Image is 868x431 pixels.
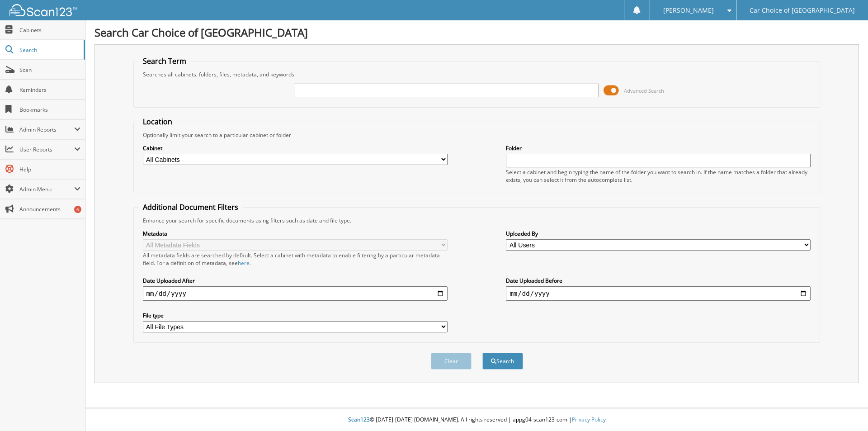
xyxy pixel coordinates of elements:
input: start [143,286,448,301]
span: Announcements [19,205,80,213]
label: File type [143,312,448,319]
div: All metadata fields are searched by default. Select a cabinet with metadata to enable filtering b... [143,251,448,267]
label: Date Uploaded After [143,277,448,284]
span: Help [19,166,80,173]
div: © [DATE]-[DATE] [DOMAIN_NAME]. All rights reserved | appg04-scan123-com | [85,409,868,431]
span: Car Choice of [GEOGRAPHIC_DATA] [750,8,855,13]
span: Bookmarks [19,106,80,114]
label: Metadata [143,230,448,237]
span: Admin Menu [19,185,74,193]
span: Scan123 [348,416,370,423]
span: Reminders [19,86,80,94]
span: Cabinets [19,26,80,34]
img: scan123-logo-white.svg [9,4,77,16]
button: Search [482,353,523,369]
iframe: Chat Widget [823,388,868,431]
label: Folder [506,144,811,152]
label: Uploaded By [506,230,811,237]
legend: Search Term [138,56,191,66]
div: Searches all cabinets, folders, files, metadata, and keywords [138,71,816,78]
div: Select a cabinet and begin typing the name of the folder you want to search in. If the name match... [506,168,811,184]
legend: Additional Document Filters [138,202,243,212]
label: Date Uploaded Before [506,277,811,284]
span: Scan [19,66,80,74]
a: here [238,259,250,267]
button: Clear [431,353,472,369]
legend: Location [138,117,177,127]
span: Admin Reports [19,126,74,133]
label: Cabinet [143,144,448,152]
h1: Search Car Choice of [GEOGRAPHIC_DATA] [94,25,859,40]
span: User Reports [19,146,74,153]
div: Optionally limit your search to a particular cabinet or folder [138,131,816,139]
a: Privacy Policy [572,416,606,423]
div: 6 [74,206,81,213]
div: Enhance your search for specific documents using filters such as date and file type. [138,217,816,224]
input: end [506,286,811,301]
span: Advanced Search [624,87,664,94]
span: [PERSON_NAME] [663,8,714,13]
span: Search [19,46,79,54]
